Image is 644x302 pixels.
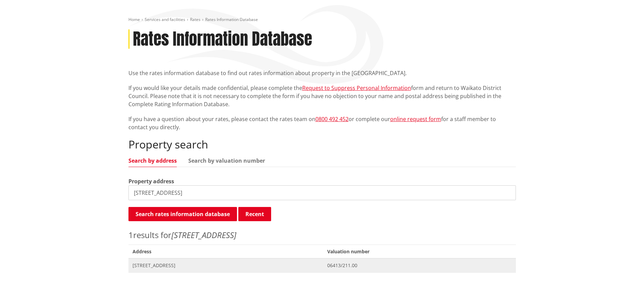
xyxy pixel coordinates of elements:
p: Use the rates information database to find out rates information about property in the [GEOGRAPHI... [128,69,516,77]
button: Recent [238,207,271,221]
p: If you would like your details made confidential, please complete the form and return to Waikato ... [128,84,516,108]
span: Address [128,245,324,258]
span: 06413/211.00 [327,262,511,269]
span: Rates Information Database [205,17,258,22]
h1: Rates Information Database [133,29,312,49]
a: online request form [390,115,441,123]
a: [STREET_ADDRESS] 06413/211.00 [128,258,516,272]
a: Home [128,17,140,22]
p: results for [128,229,516,241]
p: If you have a question about your rates, please contact the rates team on or complete our for a s... [128,115,516,131]
span: 1 [128,229,133,240]
span: Valuation number [323,245,516,258]
a: Services and facilities [145,17,185,22]
a: Rates [190,17,200,22]
a: 0800 492 452 [315,115,349,123]
a: Request to Suppress Personal Information [302,84,411,92]
a: Search by valuation number [188,158,265,163]
span: [STREET_ADDRESS] [133,262,319,269]
iframe: Messenger Launcher [613,274,637,298]
a: Search by address [128,158,177,163]
button: Search rates information database [128,207,237,221]
nav: breadcrumb [128,17,516,23]
h2: Property search [128,138,516,151]
label: Property address [128,177,174,185]
em: [STREET_ADDRESS] [171,229,236,240]
input: e.g. Duke Street NGARUAWAHIA [128,185,516,200]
